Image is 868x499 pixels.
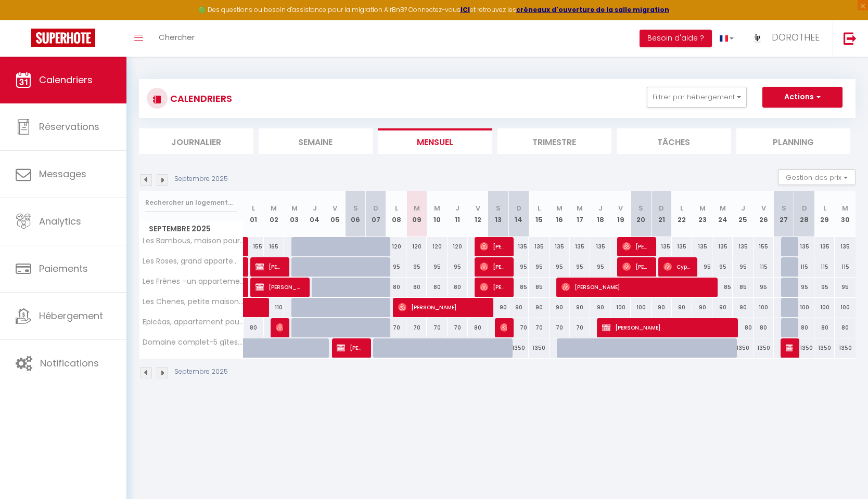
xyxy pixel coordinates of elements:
div: 90 [590,298,610,317]
abbr: J [598,203,603,213]
strong: ICI [461,5,470,14]
abbr: M [577,203,583,213]
div: 80 [244,318,264,337]
abbr: D [802,203,807,213]
span: [PERSON_NAME] [622,237,649,256]
div: 135 [508,237,529,256]
div: 1350 [754,338,774,358]
span: [PERSON_NAME] [398,297,486,317]
div: 135 [550,237,570,256]
th: 12 [468,191,488,237]
abbr: M [291,203,298,213]
div: 100 [610,298,631,317]
li: Journalier [139,128,253,154]
li: Mensuel [378,128,492,154]
div: 70 [508,318,529,337]
span: Septembre 2025 [139,221,243,237]
li: Semaine [259,128,373,154]
div: 1350 [814,338,835,358]
div: 135 [652,237,672,256]
th: 01 [244,191,264,237]
span: [PERSON_NAME] [561,277,710,297]
th: 13 [488,191,508,237]
th: 20 [631,191,651,237]
span: [PERSON_NAME] [480,237,507,256]
div: 80 [386,278,406,297]
div: 95 [733,257,753,277]
abbr: L [680,203,683,213]
th: 28 [794,191,814,237]
span: [PERSON_NAME] [337,338,364,358]
th: 30 [835,191,856,237]
div: 95 [835,278,856,297]
abbr: M [271,203,277,213]
a: créneaux d'ouverture de la salle migration [516,5,669,14]
abbr: M [434,203,440,213]
div: 80 [406,278,427,297]
th: 23 [692,191,712,237]
span: Les Roses, grand appartement pour 9-10 personnes [141,257,245,265]
span: Les Frênes –un appartement pour 4 pers [141,278,245,285]
span: Domaine complet-5 gîtes- 30/35 personnes [141,338,245,346]
span: Cyprien Letourneur [663,257,691,277]
span: [PERSON_NAME] [256,257,283,277]
span: Réservations [39,120,99,133]
abbr: M [720,203,726,213]
th: 05 [325,191,345,237]
div: 80 [733,318,753,337]
abbr: V [333,203,337,213]
img: ... [749,30,765,45]
div: 90 [652,298,672,317]
th: 10 [427,191,447,237]
li: Tâches [617,128,731,154]
div: 135 [672,237,692,256]
div: 95 [570,257,590,277]
div: 100 [835,298,856,317]
span: Les Chenes, petite maison pour 5-6 pers [141,298,245,306]
div: 100 [814,298,835,317]
div: 70 [529,318,549,337]
div: 95 [550,257,570,277]
th: 25 [733,191,753,237]
div: 90 [508,298,529,317]
span: Chercher [159,32,195,43]
abbr: S [639,203,643,213]
th: 09 [406,191,427,237]
th: 17 [570,191,590,237]
abbr: S [353,203,358,213]
div: 115 [754,257,774,277]
abbr: L [395,203,398,213]
div: 70 [386,318,406,337]
div: 90 [488,298,508,317]
div: 95 [754,278,774,297]
img: logout [844,32,857,45]
div: 100 [631,298,651,317]
div: 70 [570,318,590,337]
div: 90 [529,298,549,317]
div: 135 [529,237,549,256]
div: 165 [264,237,284,256]
div: 90 [733,298,753,317]
div: 1350 [794,338,814,358]
abbr: S [496,203,501,213]
span: [PERSON_NAME] [256,277,303,297]
h3: CALENDRIERS [168,87,232,110]
abbr: J [313,203,317,213]
th: 16 [550,191,570,237]
div: 85 [508,278,529,297]
abbr: V [761,203,766,213]
span: Epicéas, appartement pour 2-3 pers [141,318,245,326]
div: 155 [754,237,774,256]
p: Septembre 2025 [174,174,228,184]
abbr: D [373,203,378,213]
button: Actions [762,87,843,108]
div: 135 [733,237,753,256]
button: Besoin d'aide ? [640,30,712,47]
button: Gestion des prix [778,169,856,185]
div: 95 [794,278,814,297]
div: 85 [529,278,549,297]
span: Messages [39,167,86,180]
th: 03 [284,191,304,237]
div: 120 [427,237,447,256]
